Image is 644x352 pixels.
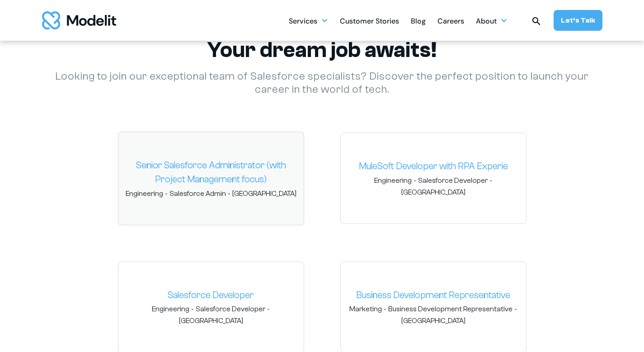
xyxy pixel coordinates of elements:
[437,12,464,29] a: Careers
[476,12,508,29] div: About
[196,304,265,314] span: Salesforce Developer
[348,159,519,174] a: MuleSoft Developer with RPA Experie
[476,13,497,31] div: About
[152,304,189,314] span: Engineering
[348,304,519,326] span: - -
[411,12,426,29] a: Blog
[401,316,465,326] span: [GEOGRAPHIC_DATA]
[126,288,296,303] a: Salesforce Developer
[289,12,328,29] div: Services
[348,288,519,303] a: Business Development Representative
[42,11,116,29] img: modelit logo
[554,10,602,31] a: Let’s Talk
[126,304,296,326] span: - -
[126,158,296,187] a: Senior Salesforce Administrator (with Project Management focus)
[340,13,399,31] div: Customer Stories
[561,15,595,25] div: Let’s Talk
[42,11,116,29] a: home
[418,176,488,186] span: Salesforce Developer
[340,12,399,29] a: Customer Stories
[42,70,602,96] p: Looking to join our exceptional team of Salesforce specialists? Discover the perfect position to ...
[401,187,465,197] span: [GEOGRAPHIC_DATA]
[374,176,412,186] span: Engineering
[437,13,464,31] div: Careers
[388,304,512,314] span: Business Development Representative
[126,189,296,199] span: - -
[411,13,426,31] div: Blog
[349,304,382,314] span: Marketing
[169,189,226,199] span: Salesforce Admin
[126,189,163,199] span: Engineering
[348,176,519,197] span: - -
[42,37,602,63] h2: Your dream job awaits!
[232,189,296,199] span: [GEOGRAPHIC_DATA]
[179,316,243,326] span: [GEOGRAPHIC_DATA]
[289,13,317,31] div: Services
